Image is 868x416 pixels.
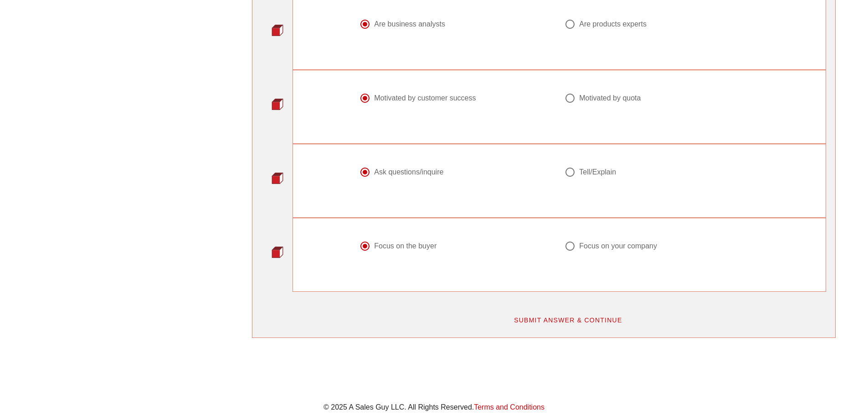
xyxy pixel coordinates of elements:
img: question-bullet-actve.png [272,24,283,36]
button: SUBMIT ANSWER & CONTINUE [506,312,630,328]
div: Focus on your company [579,242,657,251]
div: Ask questions/inquire [374,168,443,177]
img: question-bullet-actve.png [272,246,283,258]
div: Focus on the buyer [374,242,437,251]
div: Tell/Explain [579,168,616,177]
div: Are products experts [579,20,647,29]
div: Motivated by quota [579,94,641,103]
img: question-bullet-actve.png [272,172,283,184]
div: Motivated by customer success [374,94,476,103]
img: question-bullet-actve.png [272,98,283,110]
span: SUBMIT ANSWER & CONTINUE [514,316,622,324]
a: Terms and Conditions [474,403,544,411]
div: Are business analysts [374,20,445,29]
